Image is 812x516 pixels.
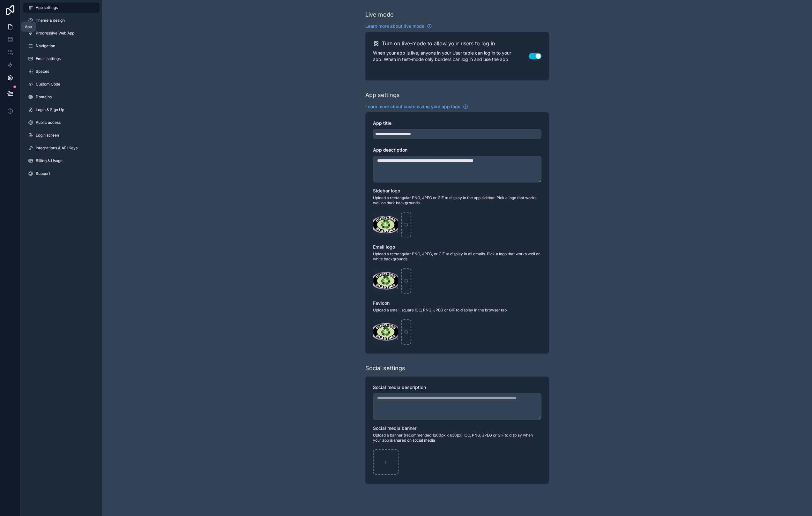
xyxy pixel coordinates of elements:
[373,188,400,193] span: Sidebar logo
[23,92,100,102] a: Domains
[365,91,400,100] div: App settings
[36,43,55,49] span: Navigation
[36,56,61,61] span: Email settings
[36,171,50,176] span: Support
[36,146,78,151] span: Integrations & API Keys
[373,147,407,153] span: App description
[23,28,100,38] a: Progressive Web App
[365,23,424,29] span: Learn more about live mode
[36,158,63,163] span: Billing & Usage
[365,23,432,29] a: Learn more about live mode
[373,308,541,313] span: Upload a small, square ICO, PNG, JPEG or GIF to display in the browser tab
[23,66,100,77] a: Spaces
[365,10,394,19] div: Live mode
[36,82,60,87] span: Custom Code
[36,18,65,23] span: Theme & design
[23,130,100,140] a: Login screen
[373,244,395,250] span: Email logo
[36,133,59,138] span: Login screen
[373,251,541,262] span: Upload a rectangular PNG, JPEG, or GIF to display in all emails. Pick a logo that works well on w...
[23,41,100,51] a: Navigation
[365,103,460,110] span: Learn more about customizing your app logo
[373,300,390,306] span: Favicon
[36,5,58,10] span: App settings
[25,24,32,29] div: App
[373,433,541,443] span: Upload a banner (recommended 1200px x 630px) ICO, PNG, JPEG or GIF to display when your app is sh...
[373,385,426,390] span: Social media description
[36,120,61,125] span: Public access
[382,40,495,47] h2: Turn on live-mode to allow your users to log in
[373,195,541,206] span: Upload a rectangular PNG, JPEG or GIF to display in the app sidebar. Pick a logo that works well ...
[23,117,100,128] a: Public access
[373,120,391,126] span: App title
[23,15,100,26] a: Theme & design
[36,94,52,100] span: Domains
[23,156,100,166] a: Billing & Usage
[23,3,100,13] a: App settings
[36,69,49,74] span: Spaces
[23,54,100,64] a: Email settings
[23,105,100,115] a: Login & Sign Up
[365,103,468,110] a: Learn more about customizing your app logo
[373,425,416,431] span: Social media banner
[23,79,100,89] a: Custom Code
[36,31,74,36] span: Progressive Web App
[23,168,100,179] a: Support
[23,143,100,153] a: Integrations & API Keys
[365,364,405,373] div: Social settings
[36,107,64,112] span: Login & Sign Up
[373,50,529,63] p: When your app is live, anyone in your User table can log in to your app. When in test-mode only b...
